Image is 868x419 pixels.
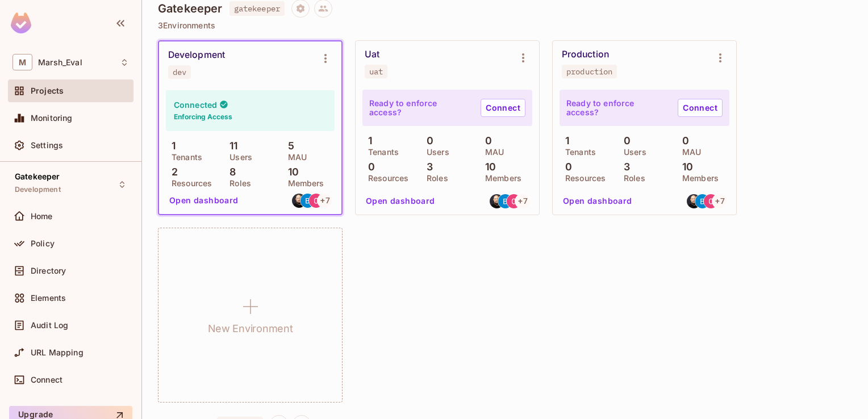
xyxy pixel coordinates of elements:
[362,174,408,183] p: Resources
[15,172,60,181] span: Gatekeeper
[292,194,306,208] img: thomas@permit.io
[490,194,504,208] img: thomas@permit.io
[560,174,606,183] p: Resources
[314,47,337,70] button: Environment settings
[365,49,379,60] div: Uat
[31,294,66,303] span: Elements
[362,148,399,157] p: Tenants
[678,99,723,117] a: Connect
[31,375,62,384] span: Connect
[369,99,471,117] p: Ready to enforce access?
[421,135,433,146] p: 0
[421,174,448,183] p: Roles
[282,140,294,152] p: 5
[174,99,217,110] h4: Connected
[31,348,84,357] span: URL Mapping
[618,161,630,173] p: 3
[291,5,310,16] span: Project settings
[320,196,329,204] span: + 7
[282,166,299,178] p: 10
[282,153,307,162] p: MAU
[174,112,232,122] h6: Enforcing Access
[709,47,732,69] button: Environment settings
[677,174,719,183] p: Members
[31,114,73,123] span: Monitoring
[31,239,55,248] span: Policy
[677,135,689,146] p: 0
[31,141,63,150] span: Settings
[38,58,82,67] span: Workspace: Marsh_Eval
[208,320,293,337] h1: New Environment
[361,192,440,210] button: Open dashboard
[479,135,492,146] p: 0
[369,67,383,76] div: uat
[479,174,521,183] p: Members
[31,212,53,221] span: Home
[224,153,252,162] p: Users
[479,148,504,157] p: MAU
[173,68,186,77] div: dev
[168,49,225,61] div: Development
[301,194,315,208] img: ben.read@mmc.com
[518,197,527,205] span: + 7
[421,161,433,173] p: 3
[479,161,496,173] p: 10
[224,179,251,188] p: Roles
[498,194,512,208] img: ben.read@mmc.com
[560,135,569,146] p: 1
[695,194,710,208] img: ben.read@mmc.com
[158,21,852,30] p: 3 Environments
[618,174,645,183] p: Roles
[165,191,243,209] button: Open dashboard
[31,266,66,275] span: Directory
[166,153,202,162] p: Tenants
[282,179,324,188] p: Members
[31,321,68,330] span: Audit Log
[566,67,612,76] div: production
[309,194,323,208] img: carla.teixeira@mmc.com
[421,148,449,157] p: Users
[677,161,693,173] p: 10
[31,86,64,95] span: Projects
[158,2,223,15] h4: Gatekeeper
[224,166,236,178] p: 8
[715,197,724,205] span: + 7
[560,148,596,157] p: Tenants
[566,99,669,117] p: Ready to enforce access?
[507,194,521,208] img: carla.teixeira@mmc.com
[11,12,31,33] img: SReyMgAAAABJRU5ErkJggg==
[560,161,572,173] p: 0
[562,49,609,60] div: Production
[618,135,631,146] p: 0
[362,135,372,146] p: 1
[166,179,212,188] p: Resources
[15,185,61,194] span: Development
[618,148,646,157] p: Users
[512,47,535,69] button: Environment settings
[704,194,718,208] img: carla.teixeira@mmc.com
[229,1,285,16] span: gatekeeper
[224,140,237,152] p: 11
[558,192,637,210] button: Open dashboard
[166,140,176,152] p: 1
[166,166,178,178] p: 2
[481,99,525,117] a: Connect
[12,54,32,70] span: M
[687,194,701,208] img: thomas@permit.io
[362,161,375,173] p: 0
[677,148,701,157] p: MAU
